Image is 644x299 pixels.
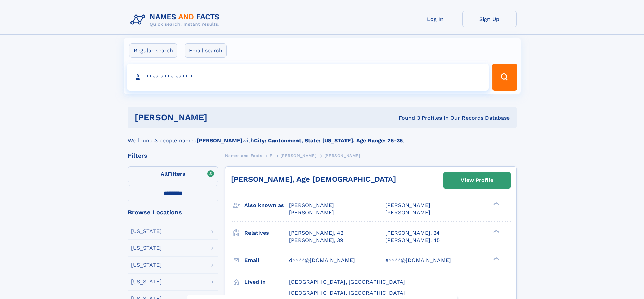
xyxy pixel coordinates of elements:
[289,290,405,296] span: [GEOGRAPHIC_DATA], [GEOGRAPHIC_DATA]
[135,113,303,122] h1: [PERSON_NAME]
[289,202,334,208] span: [PERSON_NAME]
[225,151,262,160] a: Names and Facts
[462,11,517,27] a: Sign Up
[128,166,218,182] label: Filters
[444,172,510,188] a: View Profile
[492,229,500,233] div: ❯
[244,200,289,211] h3: Also known as
[244,227,289,239] h3: Relatives
[385,202,430,208] span: [PERSON_NAME]
[128,11,225,29] img: Logo Names and Facts
[270,151,273,160] a: E
[280,153,316,158] span: [PERSON_NAME]
[127,64,489,91] input: search input
[161,171,168,177] span: All
[128,209,218,215] div: Browse Locations
[289,229,343,237] a: [PERSON_NAME], 42
[492,256,500,261] div: ❯
[197,137,242,144] b: [PERSON_NAME]
[231,175,396,183] a: [PERSON_NAME], Age [DEMOGRAPHIC_DATA]
[289,279,405,285] span: [GEOGRAPHIC_DATA], [GEOGRAPHIC_DATA]
[254,137,403,144] b: City: Cantonment, State: [US_STATE], Age Range: 25-35
[131,245,162,251] div: [US_STATE]
[129,43,177,58] label: Regular search
[408,11,462,27] a: Log In
[461,173,493,188] div: View Profile
[244,276,289,288] h3: Lived in
[385,237,440,244] a: [PERSON_NAME], 45
[492,64,517,91] button: Search Button
[128,128,517,145] div: We found 3 people named with .
[492,202,500,206] div: ❯
[131,262,162,268] div: [US_STATE]
[303,114,510,122] div: Found 3 Profiles In Our Records Database
[270,153,273,158] span: E
[128,153,218,159] div: Filters
[385,209,430,216] span: [PERSON_NAME]
[131,229,162,234] div: [US_STATE]
[131,279,162,285] div: [US_STATE]
[280,151,316,160] a: [PERSON_NAME]
[289,209,334,216] span: [PERSON_NAME]
[324,153,360,158] span: [PERSON_NAME]
[385,229,440,237] a: [PERSON_NAME], 24
[244,255,289,266] h3: Email
[185,43,227,58] label: Email search
[289,237,343,244] a: [PERSON_NAME], 39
